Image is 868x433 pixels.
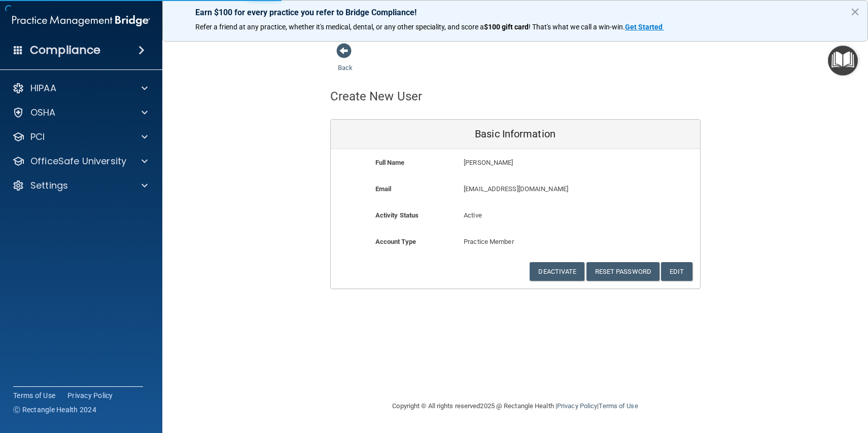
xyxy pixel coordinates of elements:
[375,211,419,219] b: Activity Status
[331,120,700,149] div: Basic Information
[661,262,692,281] button: Edit
[12,179,148,192] a: Settings
[375,238,416,245] b: Account Type
[375,185,392,193] b: Email
[12,106,148,119] a: OSHA
[464,209,567,222] p: Active
[484,23,529,31] strong: $100 gift card
[30,155,126,167] p: OfficeSafe University
[338,52,353,71] a: Back
[464,157,626,169] p: [PERSON_NAME]
[195,23,484,31] span: Refer a friend at any practice, whether it's medical, dental, or any other speciality, and score a
[625,23,663,31] strong: Get Started
[12,82,148,94] a: HIPAA
[195,8,835,17] p: Earn $100 for every practice you refer to Bridge Compliance!
[464,183,626,195] p: [EMAIL_ADDRESS][DOMAIN_NAME]
[586,262,659,281] button: Reset Password
[13,405,96,415] span: Ⓒ Rectangle Health 2024
[12,131,148,143] a: PCI
[12,155,148,167] a: OfficeSafe University
[13,390,55,401] a: Terms of Use
[30,43,100,57] h4: Compliance
[330,390,701,422] div: Copyright © All rights reserved 2025 @ Rectangle Health | |
[850,4,860,20] button: Close
[30,131,45,143] p: PCI
[30,179,68,192] p: Settings
[30,82,56,94] p: HIPAA
[599,402,638,410] a: Terms of Use
[464,236,567,248] p: Practice Member
[530,262,584,281] button: Deactivate
[557,402,597,410] a: Privacy Policy
[12,11,150,31] img: PMB logo
[30,106,56,119] p: OSHA
[625,23,664,31] a: Get Started
[529,23,625,31] span: ! That's what we call a win-win.
[828,46,858,76] button: Open Resource Center
[375,159,405,166] b: Full Name
[67,390,113,401] a: Privacy Policy
[330,90,423,103] h4: Create New User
